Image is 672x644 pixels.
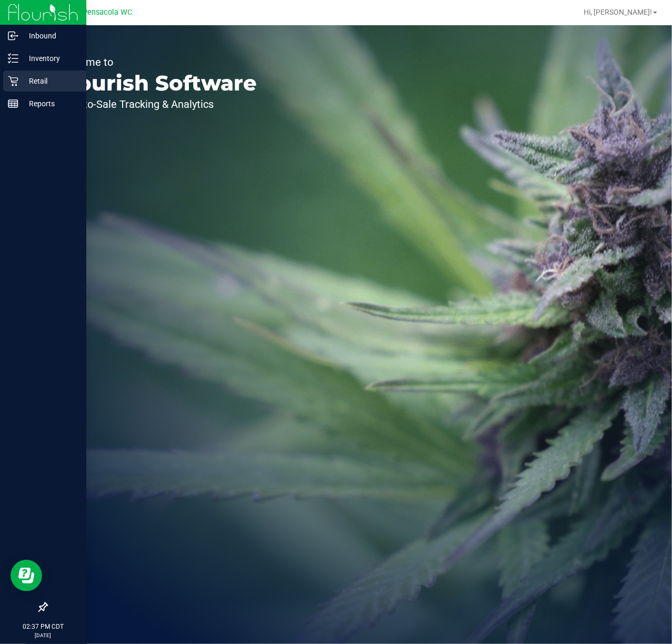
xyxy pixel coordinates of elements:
p: [DATE] [5,631,82,639]
inline-svg: Inbound [8,31,18,41]
inline-svg: Inventory [8,53,18,64]
inline-svg: Reports [8,98,18,109]
inline-svg: Retail [8,76,18,86]
p: Seed-to-Sale Tracking & Analytics [57,99,257,109]
p: Flourish Software [57,73,257,94]
span: Hi, [PERSON_NAME]! [584,8,652,16]
p: 02:37 PM CDT [5,622,82,631]
iframe: Resource center [11,560,42,591]
p: Welcome to [57,57,257,67]
p: Reports [18,97,82,110]
span: Pensacola WC [83,8,132,17]
p: Retail [18,75,82,87]
p: Inbound [18,29,82,42]
p: Inventory [18,52,82,65]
